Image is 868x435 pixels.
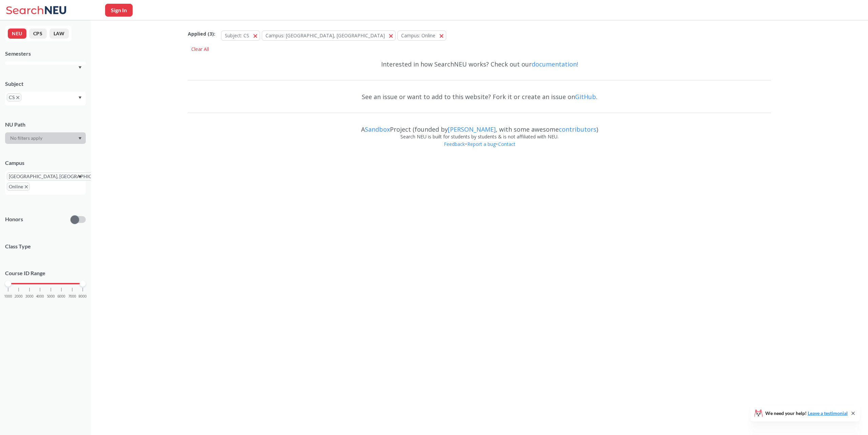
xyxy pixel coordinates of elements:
a: contributors [559,125,596,133]
div: Dropdown arrow [5,132,86,144]
svg: X to remove pill [16,96,19,99]
span: Campus: Online [401,32,435,39]
span: We need your help! [765,411,848,416]
div: Search NEU is built for students by students & is not affiliated with NEU. [188,133,771,140]
a: Leave a testimonial [808,410,848,416]
span: Applied ( 3 ): [188,30,215,38]
svg: Dropdown arrow [78,66,82,69]
span: 4000 [36,295,44,298]
div: A Project (founded by , with some awesome ) [188,119,771,133]
div: Clear All [188,44,212,54]
p: Honors [5,215,23,223]
span: 7000 [68,295,76,298]
svg: X to remove pill [25,185,28,188]
a: GitHub [575,93,596,101]
span: Subject: CS [225,32,249,39]
button: LAW [50,29,69,39]
a: Feedback [443,141,465,147]
span: Campus: [GEOGRAPHIC_DATA], [GEOGRAPHIC_DATA] [265,32,385,39]
span: CSX to remove pill [7,93,21,101]
button: CPS [29,29,47,39]
div: CSX to remove pillDropdown arrow [5,92,86,106]
span: 2000 [15,295,23,298]
button: Campus: [GEOGRAPHIC_DATA], [GEOGRAPHIC_DATA] [262,31,396,41]
button: NEU [8,29,26,39]
a: documentation! [532,60,578,68]
svg: Dropdown arrow [78,96,82,99]
svg: Dropdown arrow [78,137,82,140]
div: NU Path [5,121,86,128]
span: 1000 [4,295,12,298]
span: 3000 [25,295,34,298]
button: Campus: Online [397,31,446,41]
p: Course ID Range [5,269,86,277]
span: OnlineX to remove pill [7,183,30,191]
a: [PERSON_NAME] [448,125,496,133]
div: Semesters [5,50,86,57]
div: Subject [5,80,86,88]
span: Class Type [5,243,86,250]
span: 6000 [57,295,65,298]
a: Sandbox [365,125,390,133]
button: Subject: CS [221,31,260,41]
span: 5000 [47,295,55,298]
a: Report a bug [467,141,496,147]
a: Contact [498,141,516,147]
button: Sign In [105,4,133,17]
svg: Dropdown arrow [78,175,82,178]
div: Interested in how SearchNEU works? Check out our [188,54,771,74]
span: [GEOGRAPHIC_DATA], [GEOGRAPHIC_DATA]X to remove pill [7,172,115,181]
span: 8000 [79,295,87,298]
div: See an issue or want to add to this website? Fork it or create an issue on . [188,87,771,107]
div: Campus [5,159,86,167]
div: [GEOGRAPHIC_DATA], [GEOGRAPHIC_DATA]X to remove pillOnlineX to remove pillDropdown arrow [5,171,86,195]
div: • • [188,140,771,158]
